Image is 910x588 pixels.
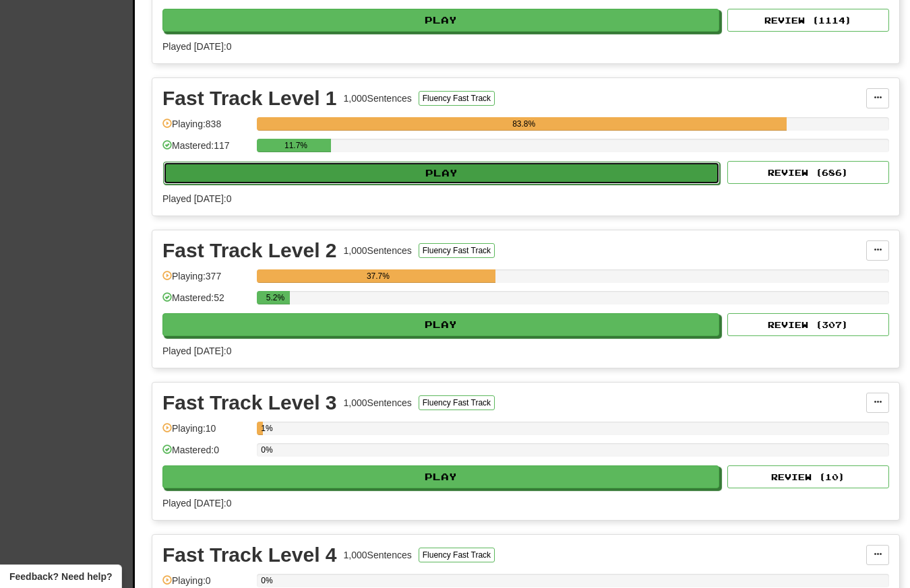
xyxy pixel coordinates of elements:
[162,193,231,204] span: Played [DATE]: 0
[163,162,720,185] button: Play
[419,243,495,258] button: Fluency Fast Track
[162,465,719,488] button: Play
[727,161,889,184] button: Review (686)
[162,393,337,413] div: Fast Track Level 3
[162,240,337,261] div: Fast Track Level 2
[162,545,337,565] div: Fast Track Level 4
[162,117,250,139] div: Playing: 838
[419,548,495,562] button: Fluency Fast Track
[261,269,495,283] div: 37.7%
[261,117,787,131] div: 83.8%
[344,396,412,410] div: 1,000 Sentences
[419,91,495,106] button: Fluency Fast Track
[727,9,889,32] button: Review (1114)
[727,313,889,336] button: Review (307)
[419,395,495,410] button: Fluency Fast Track
[162,346,231,356] span: Played [DATE]: 0
[162,498,231,509] span: Played [DATE]: 0
[162,139,250,161] div: Mastered: 117
[9,570,112,583] span: Open feedback widget
[344,244,412,257] div: 1,000 Sentences
[162,313,719,336] button: Play
[162,88,337,108] div: Fast Track Level 1
[162,9,719,32] button: Play
[261,291,290,304] div: 5.2%
[162,269,250,292] div: Playing: 377
[344,92,412,105] div: 1,000 Sentences
[261,139,330,152] div: 11.7%
[162,41,231,52] span: Played [DATE]: 0
[344,548,412,562] div: 1,000 Sentences
[727,465,889,488] button: Review (10)
[261,422,263,435] div: 1%
[162,422,250,444] div: Playing: 10
[162,443,250,465] div: Mastered: 0
[162,291,250,313] div: Mastered: 52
